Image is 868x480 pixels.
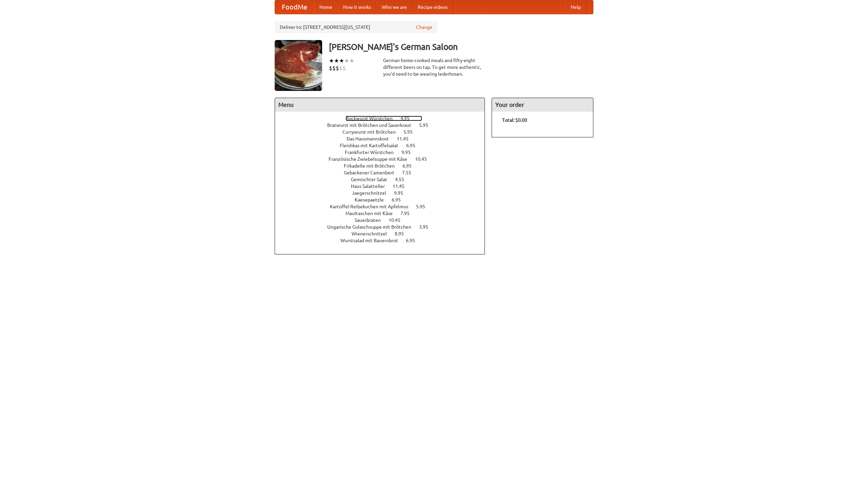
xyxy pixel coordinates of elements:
[340,143,428,148] a: Fleishkas mit Kartoffelsalat 6.95
[351,184,417,189] a: Haus Salatteller 11.45
[416,24,432,31] a: Change
[345,150,400,155] span: Frankfurter Würstchen
[492,98,593,112] h4: Your order
[342,64,346,72] li: $
[402,170,418,175] span: 7.55
[346,116,422,121] a: Bockwurst Würstchen 4.95
[339,64,342,72] li: $
[327,122,418,128] span: Bratwurst mit Brötchen und Sauerkraut
[344,163,424,169] a: Frikadelle mit Brötchen 6.95
[403,129,419,135] span: 5.95
[329,64,332,72] li: $
[339,57,344,64] li: ★
[395,177,411,182] span: 4.55
[352,231,416,236] a: Wienerschnitzel 8.95
[394,190,410,196] span: 9.95
[329,156,439,162] a: Französische Zwiebelsuppe mit Käse 10.45
[349,57,354,64] li: ★
[400,116,416,121] span: 4.95
[346,116,399,121] span: Bockwurst Würstchen
[327,122,441,128] a: Bratwurst mit Brötchen und Sauerkraut 5.95
[330,204,438,209] a: Kartoffel Reibekuchen mit Apfelmus 5.95
[344,170,401,175] span: Gebackener Camenbert
[355,197,413,203] a: Kaesepaetzle 6.95
[340,143,405,148] span: Fleishkas mit Kartoffelsalat
[401,150,417,155] span: 9.95
[402,163,418,169] span: 6.95
[329,40,593,54] h3: [PERSON_NAME]'s German Saloon
[355,197,391,203] span: Kaesepaetzle
[352,190,393,196] span: Jaegerschnitzel
[275,21,437,33] div: Deliver to: [STREET_ADDRESS][US_STATE]
[329,57,334,64] li: ★
[327,224,418,230] span: Ungarische Gulaschsuppe mit Brötchen
[355,217,388,223] span: Sauerbraten
[332,64,336,72] li: $
[344,57,349,64] li: ★
[338,0,376,14] a: How it works
[565,0,586,14] a: Help
[419,224,435,230] span: 3.95
[397,136,415,141] span: 11.45
[392,197,408,203] span: 6.95
[342,129,402,135] span: Currywurst mit Brötchen
[355,217,413,223] a: Sauerbraten 10.45
[340,238,428,243] a: Wurstsalad mit Bauernbrot 6.95
[389,217,407,223] span: 10.45
[419,122,435,128] span: 5.95
[336,64,339,72] li: $
[393,184,411,189] span: 11.45
[334,57,339,64] li: ★
[345,150,423,155] a: Frankfurter Würstchen 9.95
[342,129,425,135] a: Currywurst mit Brötchen 5.95
[347,136,421,141] a: Das Hausmannskost 11.45
[502,117,527,123] b: Total: $0.00
[344,170,424,175] a: Gebackener Camenbert 7.55
[416,204,432,209] span: 5.95
[415,156,434,162] span: 10.45
[346,211,422,216] a: Maultaschen mit Käse 7.95
[330,204,415,209] span: Kartoffel Reibekuchen mit Apfelmus
[275,40,322,91] img: angular.jpg
[406,238,422,243] span: 6.95
[351,177,417,182] a: Gemischter Salat 4.55
[352,231,394,236] span: Wienerschnitzel
[340,238,405,243] span: Wurstsalad mit Bauernbrot
[406,143,422,148] span: 6.95
[346,211,399,216] span: Maultaschen mit Käse
[344,163,401,169] span: Frikadelle mit Brötchen
[327,224,441,230] a: Ungarische Gulaschsuppe mit Brötchen 3.95
[352,190,416,196] a: Jaegerschnitzel 9.95
[351,177,394,182] span: Gemischter Salat
[376,0,412,14] a: Who we are
[412,0,453,14] a: Recipe videos
[329,156,414,162] span: Französische Zwiebelsuppe mit Käse
[395,231,411,236] span: 8.95
[275,0,314,14] a: FoodMe
[275,98,485,112] h4: Menu
[351,184,392,189] span: Haus Salatteller
[347,136,396,141] span: Das Hausmannskost
[383,57,485,77] div: German home-cooked meals and fifty-eight different beers on tap. To get more authentic, you'd nee...
[314,0,338,14] a: Home
[400,211,416,216] span: 7.95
